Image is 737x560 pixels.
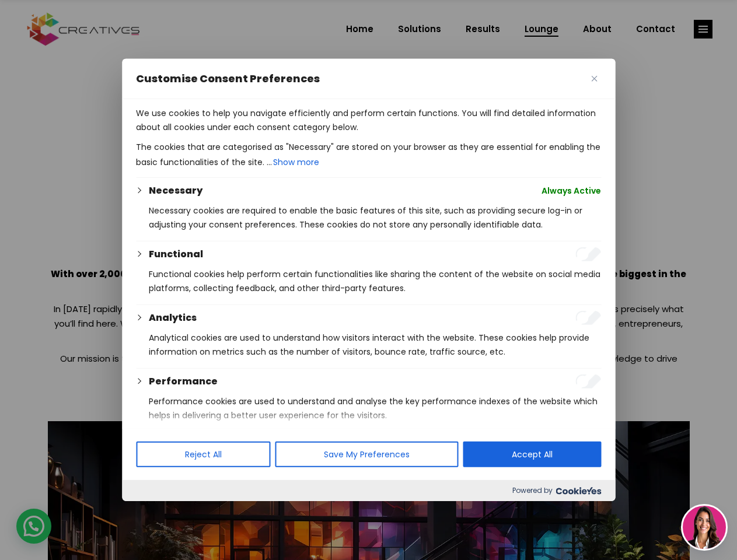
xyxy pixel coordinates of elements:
img: Cookieyes logo [556,487,601,495]
button: Close [587,72,601,86]
button: Show more [272,154,320,170]
button: Save My Preferences [275,442,458,467]
img: agent [683,506,726,549]
button: Reject All [136,442,270,467]
button: Necessary [149,184,202,198]
input: Enable Analytics [575,311,601,325]
button: Accept All [463,442,601,467]
input: Enable Functional [575,247,601,261]
p: Analytical cookies are used to understand how visitors interact with the website. These cookies h... [149,331,601,359]
img: Close [591,76,597,82]
p: Necessary cookies are required to enable the basic features of this site, such as providing secur... [149,204,601,232]
button: Analytics [149,311,197,325]
p: The cookies that are categorised as "Necessary" are stored on your browser as they are essential ... [136,140,601,170]
div: Customise Consent Preferences [122,59,615,501]
p: Performance cookies are used to understand and analyse the key performance indexes of the website... [149,394,601,422]
p: Functional cookies help perform certain functionalities like sharing the content of the website o... [149,267,601,295]
p: We use cookies to help you navigate efficiently and perform certain functions. You will find deta... [136,106,601,134]
button: Performance [149,374,218,388]
span: Always Active [542,184,601,198]
span: Customise Consent Preferences [136,72,320,86]
div: Powered by [122,480,615,501]
input: Enable Performance [575,374,601,388]
button: Functional [149,247,203,261]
